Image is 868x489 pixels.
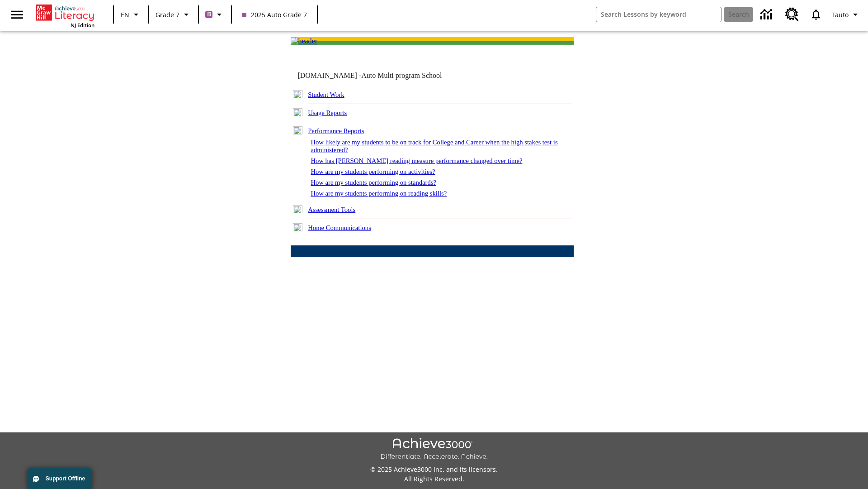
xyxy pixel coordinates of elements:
[311,190,447,197] a: How are my students performing on reading skills?
[293,223,302,231] img: plus.gif
[121,10,129,19] span: EN
[156,10,179,19] span: Grade 7
[207,9,211,20] span: B
[380,438,488,461] img: Achieve3000 Differentiate Accelerate Achieve
[293,108,302,116] img: plus.gif
[311,179,436,186] a: How are my students performing on standards?
[361,72,442,79] nobr: Auto Multi program School
[828,6,864,23] button: Profile/Settings
[755,2,780,27] a: Data Center
[242,10,307,19] span: 2025 Auto Grade 7
[596,7,721,22] input: search field
[117,6,146,23] button: Language: EN, Select a language
[311,139,557,153] a: How likely are my students to be on track for College and Career when the high stakes test is adm...
[308,109,347,116] a: Usage Reports
[311,157,522,164] a: How has [PERSON_NAME] reading measure performance changed over time?
[311,168,435,175] a: How are my students performing on activities?
[291,37,317,45] img: header
[831,10,849,19] span: Tauto
[308,224,371,231] a: Home Communications
[293,126,302,134] img: minus.gif
[780,2,804,27] a: Resource Center, Will open in new tab
[27,468,92,489] button: Support Offline
[36,3,94,29] div: Home
[152,6,195,23] button: Grade: Grade 7, Select a grade
[308,91,344,98] a: Student Work
[202,6,228,23] button: Boost Class color is purple. Change class color
[308,206,355,213] a: Assessment Tools
[4,1,30,28] button: Open side menu
[71,22,94,29] span: NJ Edition
[297,72,464,80] td: [DOMAIN_NAME] -
[293,90,302,98] img: plus.gif
[293,205,302,213] img: plus.gif
[804,3,828,26] a: Notifications
[46,475,85,482] span: Support Offline
[308,127,364,134] a: Performance Reports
